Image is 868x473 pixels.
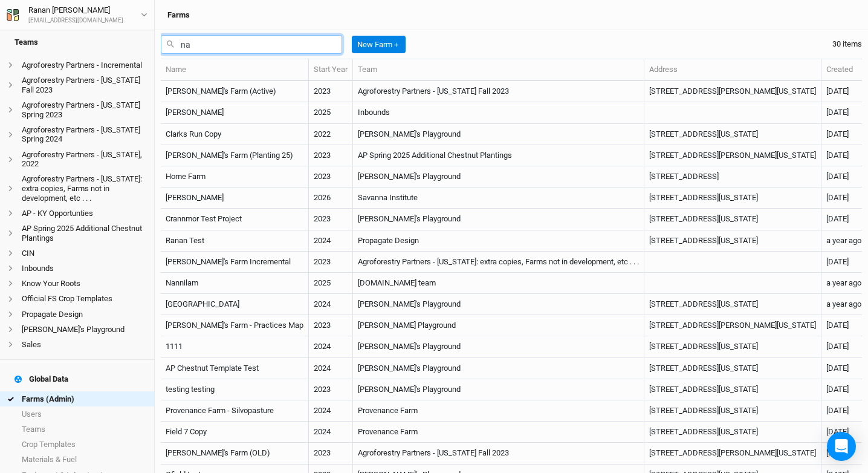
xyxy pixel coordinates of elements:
[161,59,309,81] th: Name
[353,358,644,379] td: [PERSON_NAME]'s Playground
[644,81,821,102] td: [STREET_ADDRESS][PERSON_NAME][US_STATE]
[161,379,309,400] td: testing testing
[826,278,861,287] span: Jul 28, 2024 4:54 AM
[353,315,644,336] td: [PERSON_NAME] Playground
[309,81,353,102] td: 2023
[6,4,148,25] button: Ranan [PERSON_NAME][EMAIL_ADDRESS][DOMAIN_NAME]
[353,102,644,123] td: Inbounds
[353,443,644,464] td: Agroforestry Partners - [US_STATE] Fall 2023
[826,299,861,308] span: Aug 7, 2024 11:56 AM
[161,35,342,54] input: Search by project name or team
[353,59,644,81] th: Team
[161,124,309,145] td: Clarks Run Copy
[161,422,309,443] td: Field 7 Copy
[353,252,644,273] td: Agroforestry Partners - [US_STATE]: extra copies, Farms not in development, etc . . .
[309,166,353,188] td: 2023
[353,124,644,145] td: [PERSON_NAME]'s Playground
[644,358,821,379] td: [STREET_ADDRESS][US_STATE]
[821,59,867,81] th: Created
[826,129,849,139] span: Oct 2, 2022 8:12 AM
[309,273,353,294] td: 2025
[161,230,309,252] td: Ranan Test
[309,443,353,464] td: 2023
[309,124,353,145] td: 2022
[161,315,309,336] td: [PERSON_NAME]'s Farm - Practices Map
[826,364,849,373] span: Jan 11, 2024 4:06 PM
[161,252,309,273] td: [PERSON_NAME]'s Farm Incremental
[826,214,849,223] span: Dec 12, 2022 12:11 PM
[826,385,849,394] span: Aug 31, 2023 2:19 PM
[161,400,309,422] td: Provenance Farm - Silvopasture
[161,273,309,294] td: Nannilam
[309,400,353,422] td: 2024
[644,230,821,252] td: [STREET_ADDRESS][US_STATE]
[826,108,849,117] span: Jun 12, 2025 2:17 PM
[353,188,644,209] td: Savanna Institute
[353,166,644,188] td: [PERSON_NAME]'s Playground
[644,294,821,315] td: [STREET_ADDRESS][US_STATE]
[161,102,309,123] td: [PERSON_NAME]
[161,358,309,379] td: AP Chestnut Template Test
[167,10,190,20] h3: Farms
[826,257,849,266] span: Dec 22, 2022 5:28 PM
[644,188,821,209] td: [STREET_ADDRESS][US_STATE]
[644,124,821,145] td: [STREET_ADDRESS][US_STATE]
[353,209,644,230] td: [PERSON_NAME]'s Playground
[832,39,862,50] div: 30 items
[161,209,309,230] td: Crannmor Test Project
[644,400,821,422] td: [STREET_ADDRESS][US_STATE]
[309,379,353,400] td: 2023
[309,358,353,379] td: 2024
[826,151,849,160] span: Apr 24, 2025 1:27 PM
[309,59,353,81] th: Start Year
[353,230,644,252] td: Propagate Design
[309,230,353,252] td: 2024
[353,273,644,294] td: [DOMAIN_NAME] team
[161,166,309,188] td: Home Farm
[644,336,821,357] td: [STREET_ADDRESS][US_STATE]
[644,166,821,188] td: [STREET_ADDRESS]
[161,81,309,102] td: [PERSON_NAME]'s Farm (Active)
[826,236,861,245] span: Jun 25, 2024 12:24 PM
[161,443,309,464] td: [PERSON_NAME]'s Farm (OLD)
[826,448,849,457] span: Aug 12, 2022 4:35 PM
[28,4,123,16] div: Ranan [PERSON_NAME]
[826,321,849,330] span: Aug 17, 2023 7:05 PM
[161,145,309,166] td: [PERSON_NAME]'s Farm (Planting 25)
[827,432,856,461] div: Open Intercom Messenger
[644,422,821,443] td: [STREET_ADDRESS][US_STATE]
[353,400,644,422] td: Provenance Farm
[309,209,353,230] td: 2023
[161,336,309,357] td: 1111
[353,294,644,315] td: [PERSON_NAME]'s Playground
[161,188,309,209] td: [PERSON_NAME]
[644,145,821,166] td: [STREET_ADDRESS][PERSON_NAME][US_STATE]
[161,294,309,315] td: [GEOGRAPHIC_DATA]
[7,30,147,54] h4: Teams
[644,315,821,336] td: [STREET_ADDRESS][PERSON_NAME][US_STATE]
[309,422,353,443] td: 2024
[826,172,849,181] span: Aug 17, 2022 12:40 PM
[826,342,849,351] span: Jan 18, 2024 9:57 AM
[309,102,353,123] td: 2025
[309,145,353,166] td: 2023
[28,16,123,25] div: [EMAIL_ADDRESS][DOMAIN_NAME]
[309,188,353,209] td: 2026
[15,374,68,384] div: Global Data
[644,443,821,464] td: [STREET_ADDRESS][PERSON_NAME][US_STATE]
[309,294,353,315] td: 2024
[353,81,644,102] td: Agroforestry Partners - [US_STATE] Fall 2023
[309,315,353,336] td: 2023
[826,193,849,202] span: Jan 23, 2025 2:29 PM
[353,336,644,357] td: [PERSON_NAME]'s Playground
[644,209,821,230] td: [STREET_ADDRESS][US_STATE]
[353,379,644,400] td: [PERSON_NAME]'s Playground
[826,427,849,436] span: Jan 6, 2024 9:27 AM
[353,422,644,443] td: Provenance Farm
[352,36,406,54] button: New Farm＋
[644,59,821,81] th: Address
[644,379,821,400] td: [STREET_ADDRESS][US_STATE]
[826,86,849,96] span: Aug 17, 2023 1:13 PM
[309,252,353,273] td: 2023
[826,406,849,415] span: Jan 6, 2024 8:07 AM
